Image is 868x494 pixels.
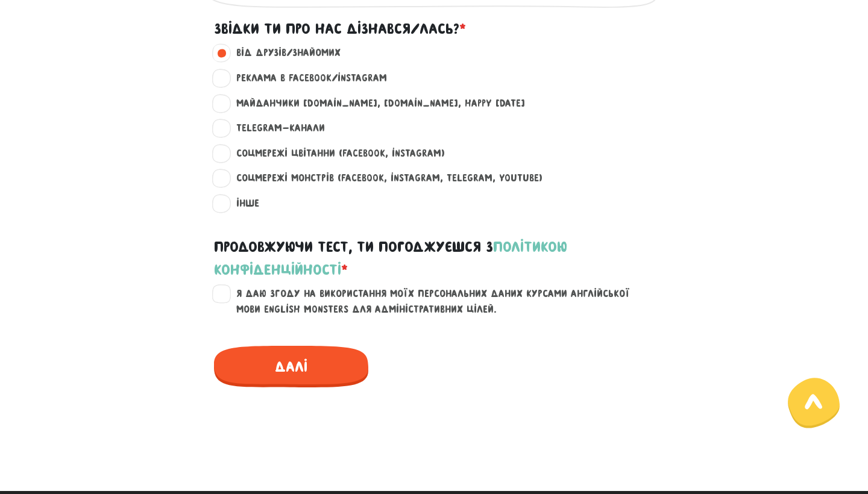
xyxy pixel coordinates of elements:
[214,346,368,387] span: Далі
[226,70,387,86] label: Реклама в Facebook/Instagram
[214,17,466,40] label: Звідки ти про нас дізнався/лась?
[226,45,341,61] label: Від друзів/знайомих
[226,170,542,186] label: Соцмережі Монстрів (Facebook, Instagram, Telegram, Youtube)
[226,146,445,161] label: Соцмережі Цвітанни (Facebook, Instagram)
[226,196,259,211] label: Інше
[226,96,525,111] label: Майданчики [DOMAIN_NAME], [DOMAIN_NAME], happy [DATE]
[226,286,656,317] label: Я даю згоду на використання моїх персональних даних курсами англійської мови English Monsters для...
[214,239,567,278] a: політикою конфіденційності
[214,236,654,282] label: Продовжуючи тест, ти погоджуєшся з
[226,120,325,136] label: Telegram-канали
